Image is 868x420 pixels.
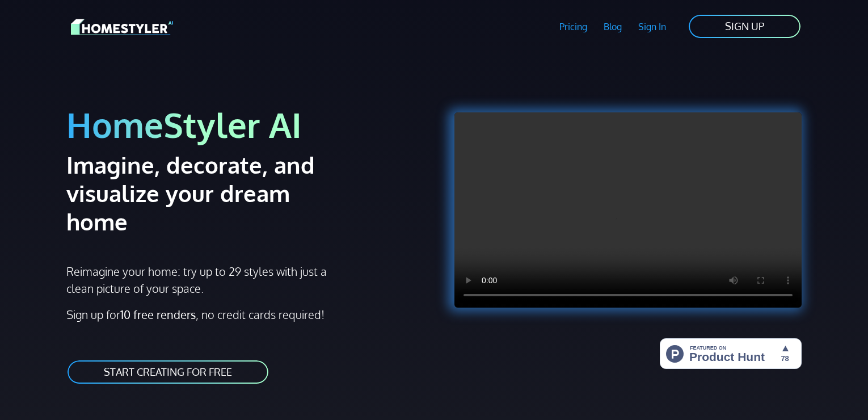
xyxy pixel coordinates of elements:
[71,17,173,37] img: HomeStyler AI logo
[66,359,269,385] a: START CREATING FOR FREE
[595,14,630,40] a: Blog
[66,306,427,323] p: Sign up for , no credit cards required!
[120,307,196,322] strong: 10 free renders
[551,14,596,40] a: Pricing
[688,14,802,39] a: SIGN UP
[66,103,427,146] h1: HomeStyler AI
[660,338,802,369] img: HomeStyler AI - Interior Design Made Easy: One Click to Your Dream Home | Product Hunt
[630,14,674,40] a: Sign In
[66,263,337,297] p: Reimagine your home: try up to 29 styles with just a clean picture of your space.
[66,150,355,236] h2: Imagine, decorate, and visualize your dream home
